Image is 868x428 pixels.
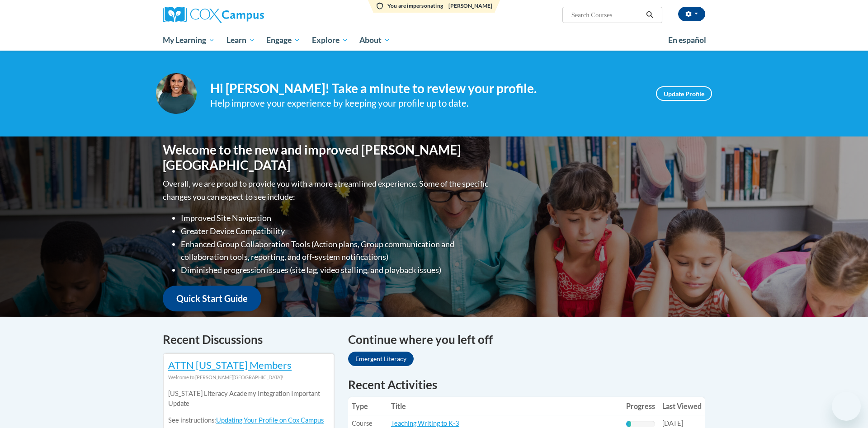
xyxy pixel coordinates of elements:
button: Account Settings [678,7,705,21]
input: Search Courses [571,9,643,20]
a: About [354,30,396,51]
span: Course [352,419,373,427]
span: En español [668,35,706,45]
li: Improved Site Navigation [181,212,491,225]
div: Welcome to [PERSON_NAME][GEOGRAPHIC_DATA]! [168,372,329,382]
span: [DATE] [662,419,683,427]
img: Profile Image [156,73,197,114]
span: About [359,35,390,46]
a: My Learning [157,30,221,51]
h1: Recent Activities [348,376,705,393]
div: Help improve your experience by keeping your profile up to date. [210,96,642,111]
div: Progress, % [626,421,631,427]
a: Emergent Literacy [348,352,414,366]
h1: Welcome to the new and improved [PERSON_NAME][GEOGRAPHIC_DATA] [163,142,491,173]
a: En español [662,31,712,50]
h4: Recent Discussions [163,331,335,348]
th: Last Viewed [659,397,705,415]
th: Progress [623,397,659,415]
span: Learn [226,35,255,46]
span: Explore [312,35,348,46]
th: Type [348,397,387,415]
button: Search [643,9,656,20]
a: Quick Start Guide [163,286,261,311]
div: Main menu [149,30,719,51]
a: ATTN [US_STATE] Members [168,359,292,371]
p: [US_STATE] Literacy Academy Integration Important Update [168,389,329,409]
img: Cox Campus [163,7,264,23]
p: Overall, we are proud to provide you with a more streamlined experience. Some of the specific cha... [163,177,491,203]
h4: Hi [PERSON_NAME]! Take a minute to review your profile. [210,81,642,96]
span: My Learning [163,35,215,46]
a: Teaching Writing to K-3 [391,419,459,427]
li: Greater Device Compatibility [181,225,491,238]
li: Enhanced Group Collaboration Tools (Action plans, Group communication and collaboration tools, re... [181,238,491,264]
iframe: Button to launch messaging window [832,392,861,421]
a: Engage [260,30,306,51]
span: Engage [266,35,300,46]
a: Learn [221,30,261,51]
a: Updating Your Profile on Cox Campus [216,416,324,424]
a: Update Profile [656,86,712,101]
li: Diminished progression issues (site lag, video stalling, and playback issues) [181,263,491,277]
p: See instructions: [168,415,329,425]
h4: Continue where you left off [348,331,705,348]
th: Title [387,397,623,415]
a: Explore [306,30,354,51]
a: Cox Campus [163,7,335,23]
